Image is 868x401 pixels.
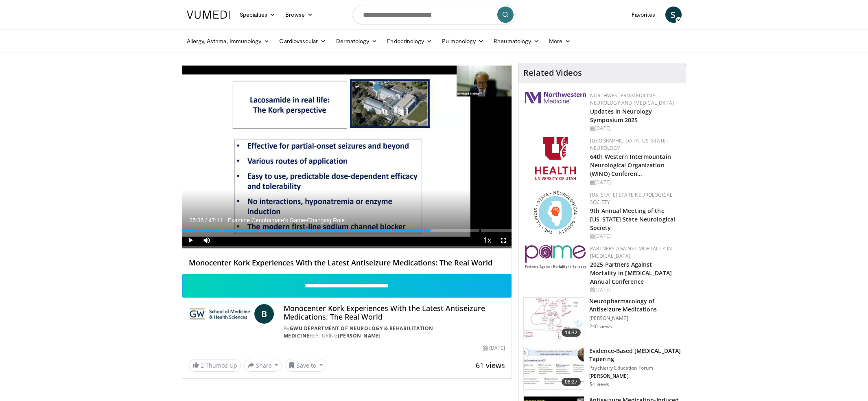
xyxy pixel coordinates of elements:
a: 2 Thumbs Up [189,359,241,372]
a: More [544,33,575,49]
a: [GEOGRAPHIC_DATA][US_STATE] Neurology [590,137,668,151]
a: Partners Against Mortality in [MEDICAL_DATA] [590,245,672,259]
img: 67f01596-a24c-4eb8-8e8d-fa35551849a0.150x105_q85_crop-smart_upscale.jpg [524,347,584,390]
a: Specialties [235,7,281,23]
a: Pulmonology [437,33,489,49]
a: GWU Department of Neurology & Rehabilitation Medicine [284,325,433,339]
h4: Related Videos [523,68,582,78]
img: eb8b354f-837c-42f6-ab3d-1e8ded9eaae7.png.150x105_q85_autocrop_double_scale_upscale_version-0.2.png [525,245,586,269]
div: By FEATURING [284,325,505,340]
div: Progress Bar [182,229,512,232]
img: 71a8b48c-8850-4916-bbdd-e2f3ccf11ef9.png.150x105_q85_autocrop_double_scale_upscale_version-0.2.png [534,191,577,234]
div: [DATE] [590,286,679,294]
button: Mute [199,232,215,248]
img: f6362829-b0a3-407d-a044-59546adfd345.png.150x105_q85_autocrop_double_scale_upscale_version-0.2.png [535,137,576,180]
a: Cardiovascular [274,33,331,49]
a: Updates in Neurology Symposium 2025 [590,107,652,124]
div: [DATE] [483,344,505,352]
button: Share [244,359,282,372]
input: Search topics, interventions [353,5,516,24]
a: [PERSON_NAME] [338,332,381,339]
a: 08:27 Evidence-Based [MEDICAL_DATA] Tapering Psychiatry Education Forum [PERSON_NAME] 54 views [523,347,681,390]
h4: Monocenter Kork Experiences With the Latest Antiseizure Medications: The Real World [189,259,505,267]
span: 47:11 [208,217,223,224]
a: 9th Annual Meeting of the [US_STATE] State Neurological Society [590,207,675,232]
div: [DATE] [590,232,679,240]
div: [DATE] [590,179,679,186]
a: Endocrinology [382,33,437,49]
button: Save to [285,359,326,372]
span: Examine Cenobamate's Game-Changing Role [227,217,345,224]
a: Allergy, Asthma, Immunology [182,33,275,49]
p: 240 views [589,323,612,330]
a: [US_STATE] State Neurological Society [590,191,672,206]
span: 08:27 [562,378,581,386]
img: GWU Department of Neurology & Rehabilitation Medicine [189,304,251,324]
p: Psychiatry Education Forum [589,365,681,371]
button: Fullscreen [495,232,512,248]
a: 14:32 Neuropharmacology of Antiseizure Medications [PERSON_NAME] 240 views [523,297,681,340]
a: 64th Western Intermountain Neurological Organization (WINO) Conferen… [590,153,671,177]
span: 2 [201,362,204,369]
a: Northwestern Medicine Neurology and [MEDICAL_DATA] [590,92,674,106]
a: 2025 Partners Against Mortality in [MEDICAL_DATA] Annual Conference [590,261,672,285]
div: [DATE] [590,125,679,132]
img: 2a462fb6-9365-492a-ac79-3166a6f924d8.png.150x105_q85_autocrop_double_scale_upscale_version-0.2.jpg [525,92,586,103]
img: VuMedi Logo [187,11,230,19]
button: Play [182,232,199,248]
span: / [206,217,207,224]
video-js: Video Player [182,63,512,249]
h4: Monocenter Kork Experiences With the Latest Antiseizure Medications: The Real World [284,304,505,322]
button: Playback Rate [479,232,495,248]
p: [PERSON_NAME] [589,315,681,322]
a: B [254,304,274,324]
h3: Evidence-Based [MEDICAL_DATA] Tapering [589,347,681,363]
p: 54 views [589,381,609,388]
p: [PERSON_NAME] [589,373,681,379]
img: e258684e-4bcd-4ffc-ad60-dc5a1a76ac15.150x105_q85_crop-smart_upscale.jpg [524,298,584,340]
span: 35:36 [190,217,204,224]
a: S [665,7,682,23]
a: Browse [280,7,318,23]
a: Rheumatology [489,33,544,49]
a: Dermatology [331,33,383,49]
span: 14:32 [562,329,581,337]
a: Favorites [627,7,660,23]
h3: Neuropharmacology of Antiseizure Medications [589,297,681,313]
span: 61 views [476,360,505,370]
